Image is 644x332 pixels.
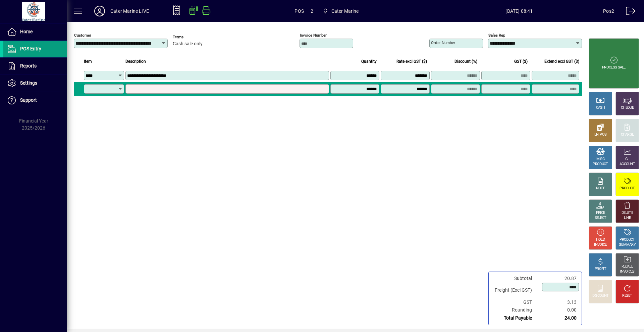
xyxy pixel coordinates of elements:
[300,33,327,38] mat-label: Invoice number
[3,75,67,92] a: Settings
[596,237,605,242] div: HOLD
[431,40,455,45] mat-label: Order number
[3,92,67,109] a: Support
[593,162,608,167] div: PRODUCT
[622,210,633,216] div: DELETE
[294,6,304,16] span: POS
[619,242,636,247] div: SUMMARY
[514,58,528,65] span: GST ($)
[539,298,579,306] td: 3.13
[331,6,359,16] span: Cater Marine
[596,210,605,216] div: PRICE
[20,46,41,51] span: POS Entry
[596,186,605,191] div: NOTE
[544,58,579,65] span: Extend excl GST ($)
[173,41,203,47] span: Cash sale only
[620,162,635,167] div: ACCOUNT
[602,65,626,70] div: PROCESS SALE
[20,97,37,103] span: Support
[311,6,313,16] span: 2
[625,157,630,162] div: GL
[624,216,631,221] div: LINE
[396,58,427,65] span: Rate excl GST ($)
[74,33,91,38] mat-label: Customer
[603,6,614,16] div: Pos2
[491,282,539,298] td: Freight (Excl GST)
[596,157,604,162] div: MISC
[539,275,579,282] td: 20.87
[491,298,539,306] td: GST
[595,267,606,272] div: PROFIT
[20,80,37,86] span: Settings
[539,306,579,314] td: 0.00
[594,132,607,137] div: EFTPOS
[435,6,603,16] span: [DATE] 08:41
[620,186,635,191] div: PRODUCT
[491,314,539,322] td: Total Payable
[454,58,477,65] span: Discount (%)
[594,242,606,247] div: INVOICE
[3,58,67,75] a: Reports
[361,58,377,65] span: Quantity
[3,23,67,40] a: Home
[620,269,634,274] div: INVOICES
[539,314,579,322] td: 24.00
[620,237,635,242] div: PRODUCT
[621,132,634,137] div: CHARGE
[20,63,37,68] span: Reports
[595,216,606,221] div: SELECT
[621,105,634,110] div: CHEQUE
[20,29,33,34] span: Home
[488,33,505,38] mat-label: Sales rep
[592,293,608,298] div: DISCOUNT
[622,293,632,298] div: RESET
[173,35,213,39] span: Terms
[320,5,362,17] span: Cater Marine
[89,5,110,17] button: Profile
[621,1,636,23] a: Logout
[110,6,149,16] div: Cater Marine LIVE
[125,58,146,65] span: Description
[622,264,633,269] div: RECALL
[491,306,539,314] td: Rounding
[491,275,539,282] td: Subtotal
[84,58,92,65] span: Item
[596,105,605,110] div: CASH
